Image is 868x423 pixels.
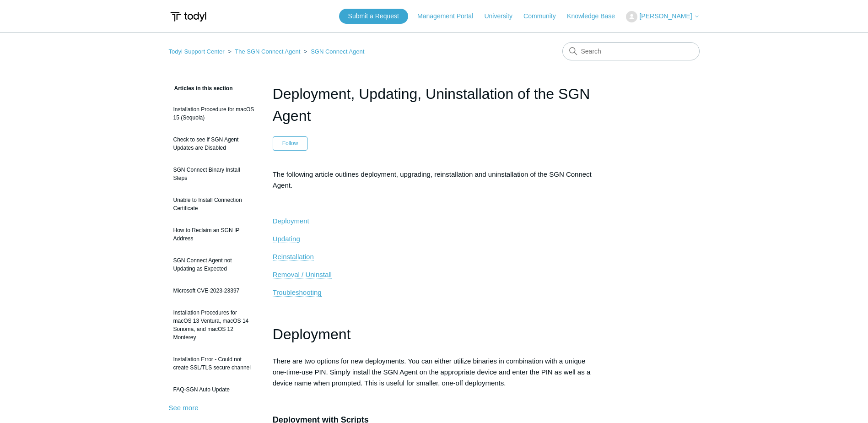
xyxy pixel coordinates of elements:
[273,288,322,296] span: Troubleshooting
[169,222,259,247] a: How to Reclaim an SGN IP Address
[273,271,332,278] span: Removal / Uninstall
[169,131,259,157] a: Check to see if SGN Agent Updates are Disabled
[339,9,408,24] a: Submit a Request
[169,404,199,412] a: See more
[226,48,302,55] li: The SGN Connect Agent
[169,101,259,126] a: Installation Procedure for macOS 15 (Sequoia)
[169,351,259,376] a: Installation Error - Could not create SSL/TLS secure channel
[273,136,308,150] button: Follow Article
[639,12,692,20] span: [PERSON_NAME]
[626,11,699,22] button: [PERSON_NAME]
[311,48,364,55] a: SGN Connect Agent
[273,357,591,387] span: There are two options for new deployments. You can either utilize binaries in combination with a ...
[169,161,259,187] a: SGN Connect Binary Install Steps
[417,11,482,21] a: Management Portal
[169,304,259,346] a: Installation Procedures for macOS 13 Ventura, macOS 14 Sonoma, and macOS 12 Monterey
[273,253,314,260] span: Reinstallation
[169,48,225,55] a: Todyl Support Center
[302,48,364,55] li: SGN Connect Agent
[169,282,259,299] a: Microsoft CVE-2023-23397
[169,85,233,92] span: Articles in this section
[169,252,259,277] a: SGN Connect Agent not Updating as Expected
[235,48,300,55] a: The SGN Connect Agent
[273,170,592,189] span: The following article outlines deployment, upgrading, reinstallation and uninstallation of the SG...
[273,83,596,127] h1: Deployment, Updating, Uninstallation of the SGN Agent
[273,235,300,243] a: Updating
[273,271,332,279] a: Removal / Uninstall
[484,11,521,21] a: University
[169,8,208,25] img: Todyl Support Center Help Center home page
[273,288,322,297] a: Troubleshooting
[523,11,565,21] a: Community
[273,253,314,261] a: Reinstallation
[562,42,700,60] input: Search
[273,235,300,243] span: Updating
[169,48,226,55] li: Todyl Support Center
[169,381,259,398] a: FAQ-SGN Auto Update
[169,191,259,217] a: Unable to Install Connection Certificate
[567,11,624,21] a: Knowledge Base
[273,217,309,225] a: Deployment
[273,326,351,342] span: Deployment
